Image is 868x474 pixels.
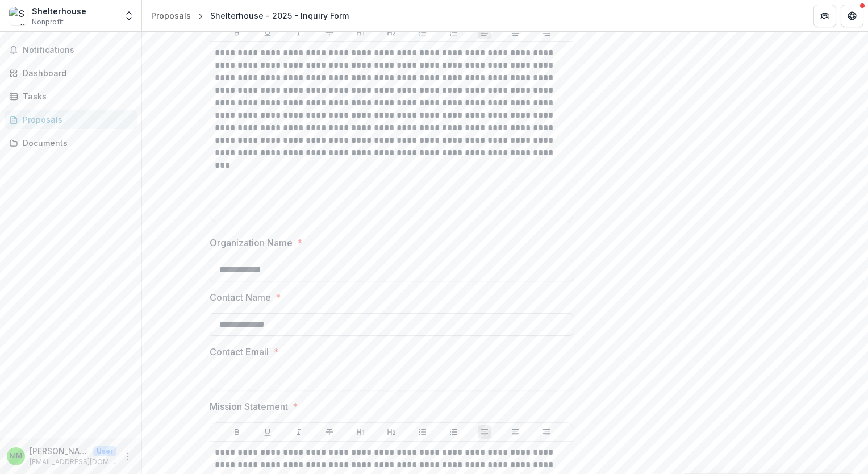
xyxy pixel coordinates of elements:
[210,345,269,359] p: Contact Email
[323,425,336,439] button: Strike
[813,5,836,27] button: Partners
[292,26,306,39] button: Italicize
[540,26,553,39] button: Align Right
[446,26,460,39] button: Ordered List
[30,457,116,467] p: [EMAIL_ADDRESS][DOMAIN_NAME]
[385,26,398,39] button: Heading 2
[23,90,128,102] div: Tasks
[230,425,244,439] button: Bold
[10,452,22,460] div: Megan McGinty
[385,425,398,439] button: Heading 2
[210,290,271,304] p: Contact Name
[121,5,137,27] button: Open entity switcher
[508,26,522,39] button: Align Center
[23,45,132,55] span: Notifications
[9,7,27,25] img: Shelterhouse
[93,446,116,456] p: User
[210,400,288,413] p: Mission Statement
[147,7,195,24] a: Proposals
[5,110,137,129] a: Proposals
[354,425,368,439] button: Heading 1
[446,425,460,439] button: Ordered List
[261,425,274,439] button: Underline
[210,10,349,22] div: Shelterhouse - 2025 - Inquiry Form
[508,425,522,439] button: Align Center
[478,425,491,439] button: Align Left
[261,26,274,39] button: Underline
[292,425,306,439] button: Italicize
[540,425,553,439] button: Align Right
[5,41,137,59] button: Notifications
[210,236,293,250] p: Organization Name
[478,26,491,39] button: Align Left
[151,10,191,22] div: Proposals
[354,26,368,39] button: Heading 1
[30,445,89,457] p: [PERSON_NAME]
[416,26,429,39] button: Bullet List
[5,134,137,152] a: Documents
[23,137,128,149] div: Documents
[32,17,64,27] span: Nonprofit
[841,5,863,27] button: Get Help
[5,64,137,82] a: Dashboard
[323,26,336,39] button: Strike
[416,425,429,439] button: Bullet List
[5,87,137,106] a: Tasks
[230,26,244,39] button: Bold
[121,450,135,463] button: More
[23,67,128,79] div: Dashboard
[147,7,353,24] nav: breadcrumb
[23,114,128,126] div: Proposals
[32,5,86,17] div: Shelterhouse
